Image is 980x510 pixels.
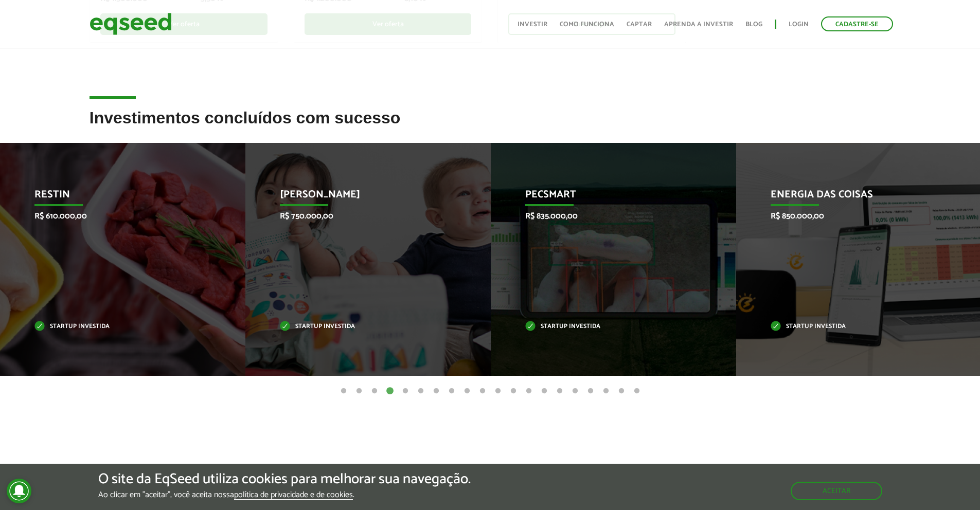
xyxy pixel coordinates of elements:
p: Startup investida [280,324,441,330]
button: 3 of 20 [369,386,380,396]
a: Cadastre-se [821,16,893,31]
p: Pecsmart [525,189,686,206]
p: R$ 850.000,00 [771,211,932,221]
img: EqSeed [90,10,172,38]
button: 20 of 20 [632,386,642,396]
p: Startup investida [34,324,195,330]
button: 17 of 20 [585,386,596,396]
button: 7 of 20 [431,386,441,396]
a: Captar [627,21,652,28]
button: 9 of 20 [462,386,472,396]
button: 15 of 20 [555,386,565,396]
p: R$ 835.000,00 [525,211,686,221]
button: 1 of 20 [338,386,349,396]
p: Startup investida [525,324,686,330]
h5: O site da EqSeed utiliza cookies para melhorar sua navegação. [98,471,471,487]
button: 13 of 20 [524,386,534,396]
p: [PERSON_NAME] [280,189,441,206]
p: Ao clicar em "aceitar", você aceita nossa . [98,490,471,500]
button: 5 of 20 [400,386,411,396]
a: Como funciona [560,21,614,28]
a: Investir [518,21,547,28]
button: 6 of 20 [416,386,426,396]
button: 14 of 20 [539,386,549,396]
p: R$ 610.000,00 [34,211,195,221]
button: 19 of 20 [616,386,627,396]
button: 2 of 20 [354,386,364,396]
button: 16 of 20 [570,386,580,396]
p: Startup investida [771,324,932,330]
button: 10 of 20 [477,386,488,396]
a: Aprenda a investir [664,21,733,28]
a: Blog [745,21,762,28]
p: Energia das Coisas [771,189,932,206]
button: 12 of 20 [508,386,519,396]
a: política de privacidade e de cookies [234,491,353,500]
button: 8 of 20 [447,386,457,396]
button: 4 of 20 [385,386,395,396]
a: Login [789,21,809,28]
p: Restin [34,189,195,206]
button: Aceitar [791,482,882,500]
button: 18 of 20 [601,386,611,396]
p: R$ 750.000,00 [280,211,441,221]
button: 11 of 20 [493,386,503,396]
h2: Investimentos concluídos com sucesso [90,109,891,142]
